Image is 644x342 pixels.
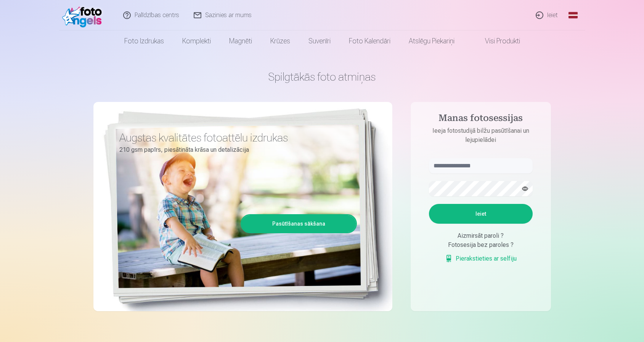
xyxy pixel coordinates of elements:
[299,30,340,52] a: Suvenīri
[220,30,261,52] a: Magnēti
[119,145,351,155] p: 210 gsm papīrs, piesātināta krāsa un detalizācija
[429,204,533,224] button: Ieiet
[421,113,540,126] h4: Manas fotosessijas
[429,231,533,240] div: Aizmirsāt paroli ?
[400,30,464,52] a: Atslēgu piekariņi
[62,3,106,27] img: /fa1
[464,30,529,52] a: Visi produkti
[119,131,351,145] h3: Augstas kvalitātes fotoattēlu izdrukas
[340,30,400,52] a: Foto kalendāri
[242,215,356,232] a: Pasūtīšanas sākšana
[261,30,299,52] a: Krūzes
[173,30,220,52] a: Komplekti
[445,254,517,263] a: Pierakstieties ar selfiju
[421,126,540,145] p: Ieeja fotostudijā bilžu pasūtīšanai un lejupielādei
[429,240,533,250] div: Fotosesija bez paroles ?
[115,30,173,52] a: Foto izdrukas
[93,70,551,84] h1: Spilgtākās foto atmiņas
